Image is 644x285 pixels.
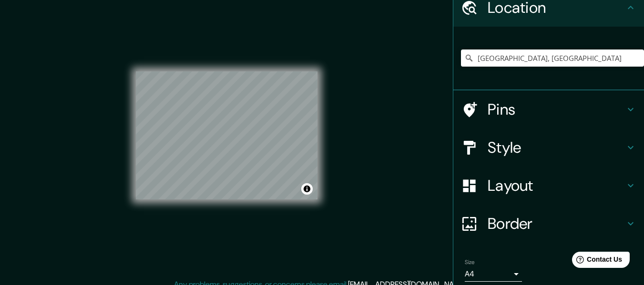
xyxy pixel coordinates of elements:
[461,49,644,67] input: Pick your city or area
[301,183,313,195] button: Toggle attribution
[453,128,644,167] div: Style
[488,176,625,195] h4: Layout
[453,205,644,243] div: Border
[488,138,625,157] h4: Style
[559,248,634,275] iframe: Help widget launcher
[465,258,475,266] label: Size
[453,90,644,128] div: Pins
[136,71,317,199] canvas: Map
[488,100,625,119] h4: Pins
[488,214,625,233] h4: Border
[453,167,644,205] div: Layout
[465,266,522,282] div: A4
